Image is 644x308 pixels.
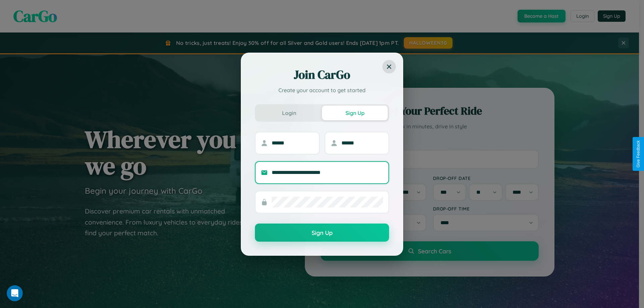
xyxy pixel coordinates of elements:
button: Login [256,106,322,120]
iframe: Intercom live chat [7,285,23,301]
p: Create your account to get started [255,86,389,94]
h2: Join CarGo [255,67,389,83]
div: Give Feedback [636,140,641,168]
button: Sign Up [322,106,388,120]
button: Sign Up [255,224,389,242]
